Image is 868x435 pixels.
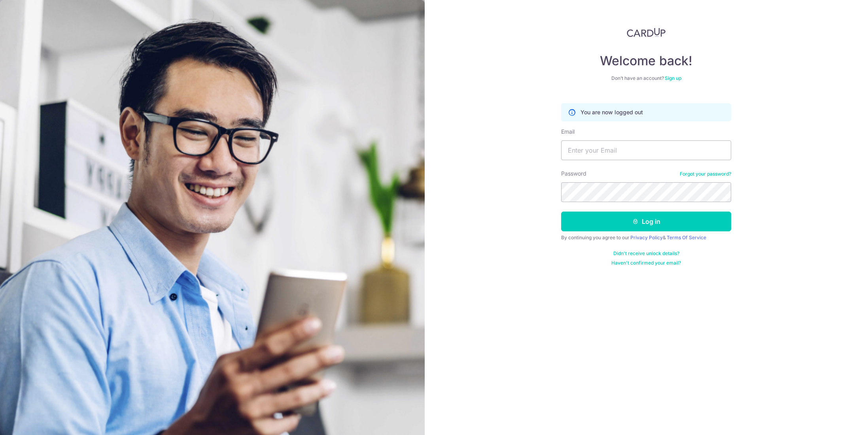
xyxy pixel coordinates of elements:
[561,53,731,69] h4: Welcome back!
[561,128,575,136] label: Email
[581,108,643,116] p: You are now logged out
[611,260,681,266] a: Haven't confirmed your email?
[561,140,731,160] input: Enter your Email
[680,171,731,177] a: Forgot your password?
[561,75,731,81] div: Don’t have an account?
[561,212,731,231] button: Log in
[665,75,681,81] a: Sign up
[613,250,679,257] a: Didn't receive unlock details?
[561,235,731,241] div: By continuing you agree to our &
[627,28,666,37] img: CardUp Logo
[561,170,586,178] label: Password
[630,235,663,240] a: Privacy Policy
[667,235,706,240] a: Terms Of Service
